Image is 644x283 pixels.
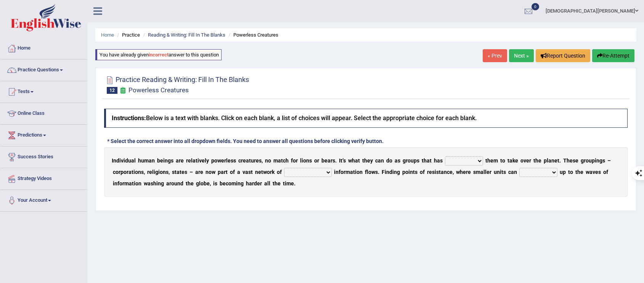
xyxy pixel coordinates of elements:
[342,158,343,164] b: ’
[119,87,127,94] small: Exam occurring question
[154,169,155,175] b: i
[375,169,378,175] b: s
[355,158,358,164] b: a
[280,169,282,175] b: f
[353,169,355,175] b: t
[141,158,144,164] b: u
[0,146,87,166] a: Success Stories
[241,158,243,164] b: r
[336,169,339,175] b: n
[389,169,392,175] b: d
[570,158,573,164] b: e
[473,169,476,175] b: s
[135,169,138,175] b: o
[112,114,146,122] b: Instructions:
[277,169,280,175] b: o
[202,158,205,164] b: e
[0,125,87,144] a: Predictions
[509,158,512,164] b: a
[402,169,405,175] b: p
[538,158,541,164] b: e
[463,169,466,175] b: e
[141,169,144,175] b: s
[340,158,342,164] b: t
[533,158,535,164] b: t
[163,158,165,164] b: i
[303,158,306,164] b: o
[493,158,498,164] b: m
[270,169,272,175] b: r
[120,169,124,175] b: p
[339,169,340,175] b: f
[175,169,177,175] b: t
[119,158,121,164] b: i
[595,158,596,164] b: i
[422,158,424,164] b: t
[408,169,410,175] b: i
[112,158,113,164] b: I
[607,158,611,164] b: –
[444,169,447,175] b: n
[548,158,551,164] b: a
[134,158,136,164] b: l
[128,169,132,175] b: a
[0,190,87,209] a: Your Account
[115,31,140,39] li: Practice
[224,158,226,164] b: r
[532,3,539,10] span: 0
[592,49,634,62] button: Re-Attempt
[328,158,331,164] b: a
[0,103,87,122] a: Online Class
[560,169,563,175] b: u
[255,169,258,175] b: n
[198,158,199,164] b: i
[547,158,548,164] b: l
[286,158,289,164] b: h
[357,169,360,175] b: o
[169,169,170,175] b: ,
[334,169,336,175] b: i
[432,169,435,175] b: s
[212,169,215,175] b: w
[440,158,443,164] b: s
[602,158,605,164] b: s
[567,158,570,164] b: h
[148,32,225,38] a: Reading & Writing: Fill In The Blanks
[113,158,116,164] b: n
[206,158,209,164] b: y
[160,158,163,164] b: e
[104,74,249,94] h2: Practice Reading & Writing: Fill In The Blanks
[370,158,373,164] b: y
[339,158,340,164] b: I
[245,169,248,175] b: a
[483,169,485,175] b: l
[171,158,173,164] b: s
[554,158,557,164] b: e
[524,158,526,164] b: v
[512,158,515,164] b: k
[188,158,191,164] b: e
[589,169,593,175] b: a
[200,169,203,175] b: e
[317,158,319,164] b: r
[259,158,262,164] b: s
[494,169,497,175] b: u
[408,158,411,164] b: o
[149,52,169,58] b: incorrect
[375,158,378,164] b: c
[152,169,154,175] b: l
[450,169,453,175] b: e
[231,158,233,164] b: s
[570,169,573,175] b: o
[557,158,559,164] b: t
[321,158,324,164] b: b
[226,158,228,164] b: l
[365,169,368,175] b: f
[507,158,509,164] b: t
[420,169,423,175] b: o
[392,169,394,175] b: i
[385,169,386,175] b: i
[411,158,414,164] b: u
[331,158,332,164] b: r
[563,169,566,175] b: p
